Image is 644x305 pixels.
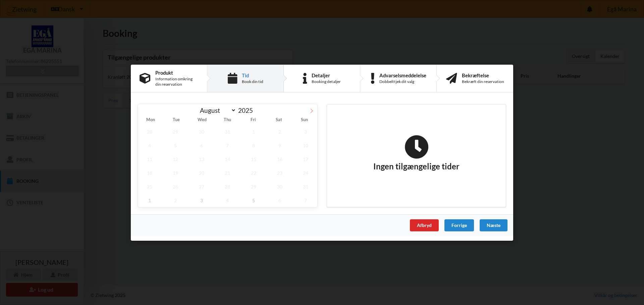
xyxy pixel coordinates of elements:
span: August 25, 2025 [138,179,161,193]
div: Tid [242,72,263,78]
span: August 2, 2025 [268,125,291,138]
span: August 5, 2025 [164,138,187,152]
span: August 3, 2025 [294,125,317,138]
span: August 1, 2025 [242,125,265,138]
span: August 29, 2025 [242,179,265,193]
div: Forrige [444,219,474,231]
span: August 24, 2025 [294,166,317,179]
div: Advarselsmeddelelse [379,72,426,78]
span: September 4, 2025 [216,193,239,207]
span: August 21, 2025 [216,166,239,179]
div: Dobbelttjek dit valg [379,79,426,84]
span: August 20, 2025 [190,166,213,179]
span: September 7, 2025 [294,193,317,207]
div: Information omkring din reservation [155,76,198,87]
span: Sun [292,118,317,122]
span: August 18, 2025 [138,166,161,179]
span: September 5, 2025 [242,193,265,207]
span: August 14, 2025 [216,152,239,166]
span: July 28, 2025 [138,125,161,138]
div: Produkt [155,70,198,75]
span: August 17, 2025 [294,152,317,166]
div: Afbryd [410,219,439,231]
span: August 15, 2025 [242,152,265,166]
span: August 23, 2025 [268,166,291,179]
span: August 30, 2025 [268,179,291,193]
span: July 31, 2025 [216,125,239,138]
input: Year [236,106,258,114]
span: September 2, 2025 [164,193,187,207]
div: Detaljer [312,72,341,78]
div: Bekræft din reservation [462,79,504,84]
span: July 30, 2025 [190,125,213,138]
span: September 1, 2025 [138,193,161,207]
span: August 27, 2025 [190,179,213,193]
span: Tue [163,118,189,122]
span: September 3, 2025 [190,193,213,207]
div: Bekræftelse [462,72,504,78]
span: Thu [215,118,240,122]
span: Mon [138,118,163,122]
div: Booking detaljer [312,79,341,84]
span: July 29, 2025 [164,125,187,138]
span: Sat [266,118,291,122]
span: August 6, 2025 [190,138,213,152]
span: August 8, 2025 [242,138,265,152]
span: August 13, 2025 [190,152,213,166]
span: September 6, 2025 [268,193,291,207]
select: Month [197,106,236,115]
span: August 4, 2025 [138,138,161,152]
div: Næste [480,219,507,231]
span: August 7, 2025 [216,138,239,152]
span: August 9, 2025 [268,138,291,152]
span: August 19, 2025 [164,166,187,179]
span: August 28, 2025 [216,179,239,193]
div: Book din tid [242,79,263,84]
h2: Ingen tilgængelige tider [373,135,460,171]
span: August 11, 2025 [138,152,161,166]
span: August 16, 2025 [268,152,291,166]
span: August 26, 2025 [164,179,187,193]
span: Fri [240,118,266,122]
span: August 22, 2025 [242,166,265,179]
span: August 10, 2025 [294,138,317,152]
span: Wed [189,118,215,122]
span: August 12, 2025 [164,152,187,166]
span: August 31, 2025 [294,179,317,193]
